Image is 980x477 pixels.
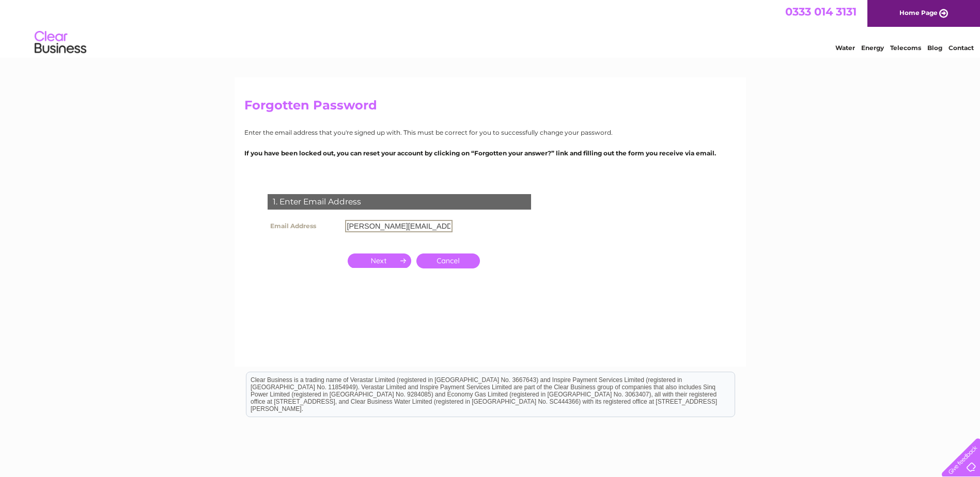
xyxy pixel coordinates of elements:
a: Blog [927,44,942,52]
a: Contact [948,44,974,52]
a: Energy [861,44,884,52]
p: If you have been locked out, you can reset your account by clicking on “Forgotten your answer?” l... [244,148,736,158]
h2: Forgotten Password [244,98,736,118]
div: 1. Enter Email Address [268,194,531,210]
th: Email Address [265,217,343,235]
a: 0333 014 3131 [785,5,857,18]
div: Clear Business is a trading name of Verastar Limited (registered in [GEOGRAPHIC_DATA] No. 3667643... [246,6,735,50]
img: logo.png [34,27,87,58]
a: Water [835,44,855,52]
a: Cancel [416,253,480,268]
a: Telecoms [890,44,921,52]
p: Enter the email address that you're signed up with. This must be correct for you to successfully ... [244,128,736,137]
